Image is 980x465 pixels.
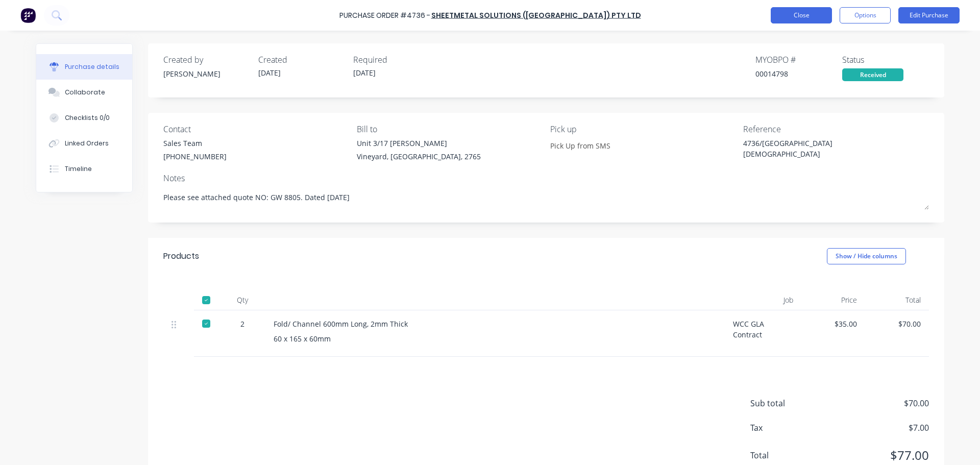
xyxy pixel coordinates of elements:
[357,151,481,162] div: Vineyard, [GEOGRAPHIC_DATA], 2765
[743,138,871,161] textarea: 4736/[GEOGRAPHIC_DATA][DEMOGRAPHIC_DATA]
[353,54,440,66] div: Required
[36,54,132,80] button: Purchase details
[36,80,132,105] button: Collaborate
[873,319,921,329] div: $70.00
[357,123,543,135] div: Bill to
[750,397,827,409] span: Sub total
[258,54,345,66] div: Created
[20,8,36,23] img: Factory
[865,290,929,310] div: Total
[840,7,891,23] button: Options
[65,62,119,71] div: Purchase details
[36,131,132,156] button: Linked Orders
[228,319,257,329] div: 2
[163,138,227,149] div: Sales Team
[163,172,929,184] div: Notes
[755,68,842,79] div: 00014798
[274,319,717,329] div: Fold/ Channel 600mm Long, 2mm Thick
[36,156,132,182] button: Timeline
[550,123,736,135] div: Pick up
[163,123,349,135] div: Contact
[65,88,105,97] div: Collaborate
[163,187,929,210] textarea: Please see attached quote NO: GW 8805. Dated [DATE]
[842,68,903,81] div: Received
[743,123,929,135] div: Reference
[65,139,109,148] div: Linked Orders
[163,250,199,262] div: Products
[163,54,250,66] div: Created by
[755,54,842,66] div: MYOB PO #
[827,397,929,409] span: $70.00
[801,290,865,310] div: Price
[550,138,643,153] input: Enter notes...
[163,68,250,79] div: [PERSON_NAME]
[431,10,641,20] a: Sheetmetal Solutions ([GEOGRAPHIC_DATA]) Pty Ltd
[219,290,265,310] div: Qty
[750,449,827,461] span: Total
[827,248,906,264] button: Show / Hide columns
[750,422,827,434] span: Tax
[898,7,960,23] button: Edit Purchase
[65,113,110,123] div: Checklists 0/0
[827,446,929,464] span: $77.00
[725,310,801,357] div: WCC GLA Contract
[810,319,857,329] div: $35.00
[65,164,92,174] div: Timeline
[163,151,227,162] div: [PHONE_NUMBER]
[842,54,929,66] div: Status
[36,105,132,131] button: Checklists 0/0
[725,290,801,310] div: Job
[274,333,717,344] div: 60 x 165 x 60mm
[339,10,430,21] div: Purchase Order #4736 -
[357,138,481,149] div: Unit 3/17 [PERSON_NAME]
[827,422,929,434] span: $7.00
[771,7,832,23] button: Close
